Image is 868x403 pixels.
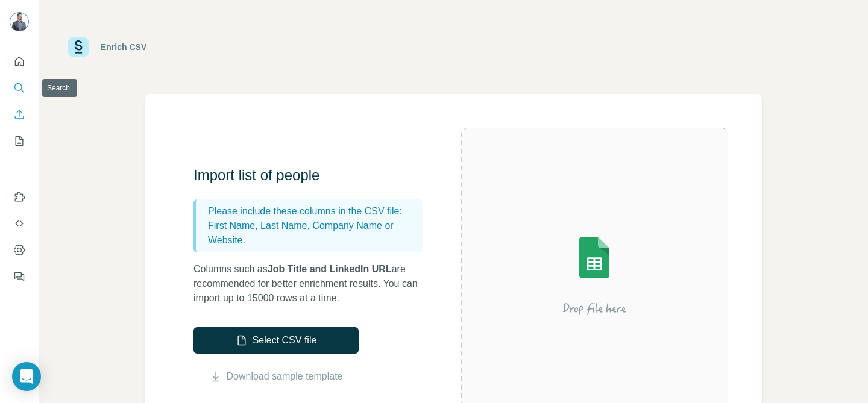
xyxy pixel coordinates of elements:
[10,266,29,287] button: Feedback
[10,51,29,72] button: Quick start
[12,362,41,391] div: Open Intercom Messenger
[486,202,703,347] img: Surfe Illustration - Drop file here or select below
[193,369,359,384] button: Download sample template
[193,166,435,185] h3: Import list of people
[10,239,29,261] button: Dashboard
[10,12,29,31] img: Avatar
[10,186,29,208] button: Use Surfe on LinkedIn
[101,41,146,53] div: Enrich CSV
[68,37,89,57] img: Surfe Logo
[10,104,29,125] button: Enrich CSV
[227,369,343,384] a: Download sample template
[10,213,29,234] button: Use Surfe API
[10,77,29,99] button: Search
[10,130,29,152] button: My lists
[193,262,435,305] p: Columns such as are recommended for better enrichment results. You can import up to 15000 rows at...
[208,204,418,219] p: Please include these columns in the CSV file:
[268,264,392,274] span: Job Title and LinkedIn URL
[193,327,359,354] button: Select CSV file
[208,219,418,248] p: First Name, Last Name, Company Name or Website.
